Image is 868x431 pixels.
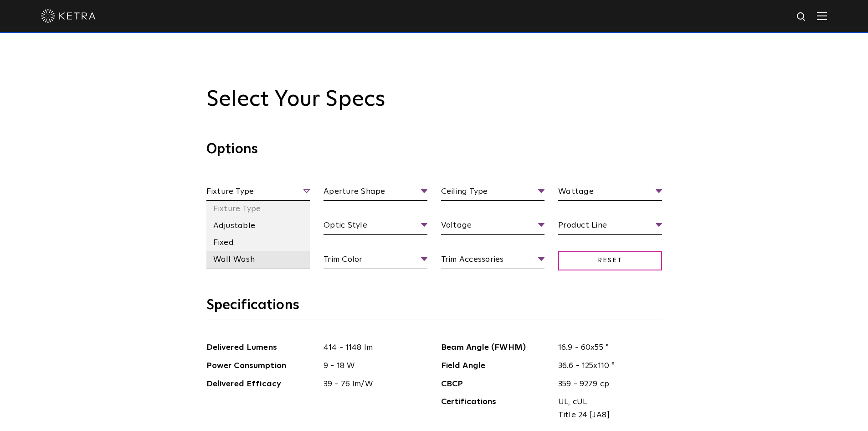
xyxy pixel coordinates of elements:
[441,253,545,269] span: Trim Accessories
[441,219,545,235] span: Voltage
[441,185,545,201] span: Ceiling Type
[817,11,827,20] img: Hamburger%20Nav.svg
[558,251,662,270] span: Reset
[317,359,427,373] span: 9 - 18 W
[551,359,662,373] span: 36.6 - 125x110 °
[558,185,662,201] span: Wattage
[41,9,96,23] img: ketra-logo-2019-white
[206,218,310,234] li: Adjustable
[206,185,310,201] span: Fixture Type
[206,234,310,251] li: Fixed
[317,341,427,354] span: 414 - 1148 lm
[558,395,655,409] span: UL, cUL
[558,219,662,235] span: Product Line
[324,253,427,269] span: Trim Color
[441,378,552,391] span: CBCP
[551,341,662,354] span: 16.9 - 60x55 °
[206,87,662,113] h2: Select Your Specs
[796,11,807,23] img: search icon
[206,341,317,354] span: Delivered Lumens
[441,341,552,354] span: Beam Angle (FWHM)
[324,185,427,201] span: Aperture Shape
[206,359,317,373] span: Power Consumption
[206,296,662,320] h3: Specifications
[206,140,662,164] h3: Options
[324,219,427,235] span: Optic Style
[317,378,427,391] span: 39 - 76 lm/W
[441,395,552,422] span: Certifications
[441,359,552,373] span: Field Angle
[206,201,310,218] li: Fixture Type
[206,378,317,391] span: Delivered Efficacy
[206,251,310,268] li: Wall Wash
[558,409,655,422] span: Title 24 [JA8]
[551,378,662,391] span: 359 - 9279 cp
